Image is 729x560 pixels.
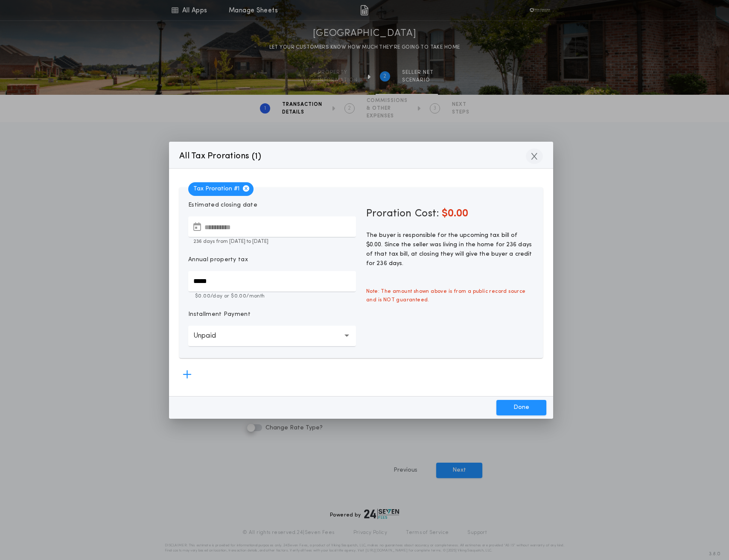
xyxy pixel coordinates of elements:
[188,256,248,264] p: Annual property tax
[188,310,251,319] p: Installment Payment
[188,201,356,210] p: Estimated closing date
[361,282,539,309] span: Note: The amount shown above is from a public record source and is NOT guaranteed.
[442,209,468,219] span: $0.00
[366,207,411,221] span: Proration
[255,152,258,161] span: 1
[188,271,356,292] input: Annual property tax
[496,400,546,415] button: Done
[188,292,356,300] p: $0.00 /day or $0.00 /month
[179,149,262,163] p: All Tax Prorations ( )
[188,326,356,346] button: Unpaid
[188,238,356,245] p: 236 days from [DATE] to [DATE]
[193,331,230,341] p: Unpaid
[188,182,254,196] span: Tax Proration # 1
[415,209,439,219] span: Cost:
[366,232,532,267] span: The buyer is responsible for the upcoming tax bill of $0.00. Since the seller was living in the h...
